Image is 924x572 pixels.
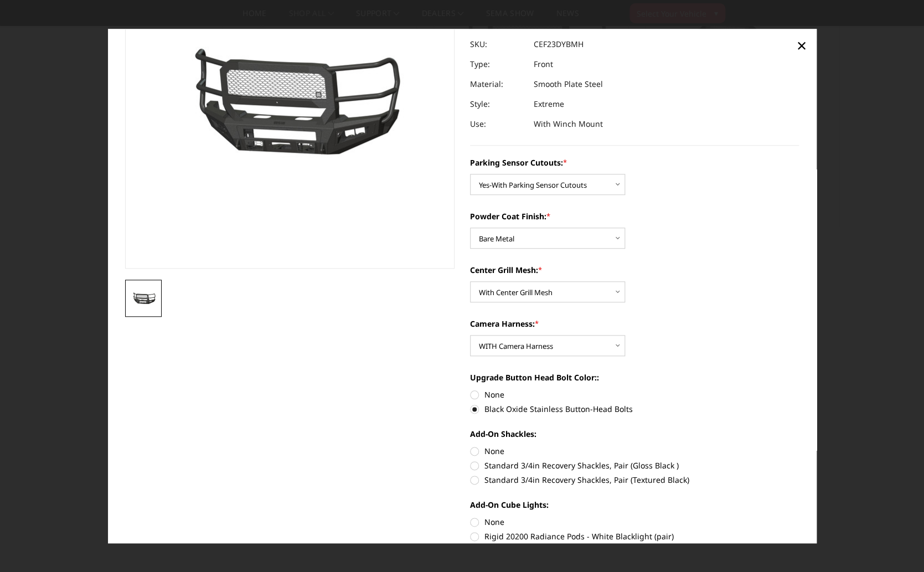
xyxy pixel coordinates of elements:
dd: Extreme [534,94,564,114]
a: Close [793,37,811,54]
label: Add-On Cube Lights: [470,499,799,511]
span: × [797,33,807,57]
label: Camera Harness: [470,318,799,329]
img: 2023-2025 Ford F450-550-A2 Series-Extreme Front Bumper (winch mount) [128,291,158,305]
label: Standard 3/4in Recovery Shackles, Pair (Gloss Black ) [470,460,799,471]
label: Parking Sensor Cutouts: [470,157,799,168]
dd: CEF23DYBMH [534,34,584,54]
label: Powder Coat Finish: [470,210,799,222]
label: Rigid 20200 Radiance Pods - White Blacklight (pair) [470,530,799,542]
dd: Smooth Plate Steel [534,74,603,94]
dt: Style: [470,94,525,114]
label: Upgrade Button Head Bolt Color:: [470,372,799,383]
dt: Use: [470,114,525,134]
dt: Material: [470,74,525,94]
label: Add-On Shackles: [470,428,799,440]
dd: Front [534,54,553,74]
dd: With Winch Mount [534,114,603,134]
iframe: Chat Widget [869,519,924,572]
label: None [470,516,799,528]
dt: SKU: [470,34,525,54]
label: Standard 3/4in Recovery Shackles, Pair (Textured Black) [470,474,799,486]
label: None [470,389,799,400]
dt: Type: [470,54,525,74]
label: None [470,445,799,457]
label: Black Oxide Stainless Button-Head Bolts [470,403,799,415]
label: Center Grill Mesh: [470,264,799,276]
